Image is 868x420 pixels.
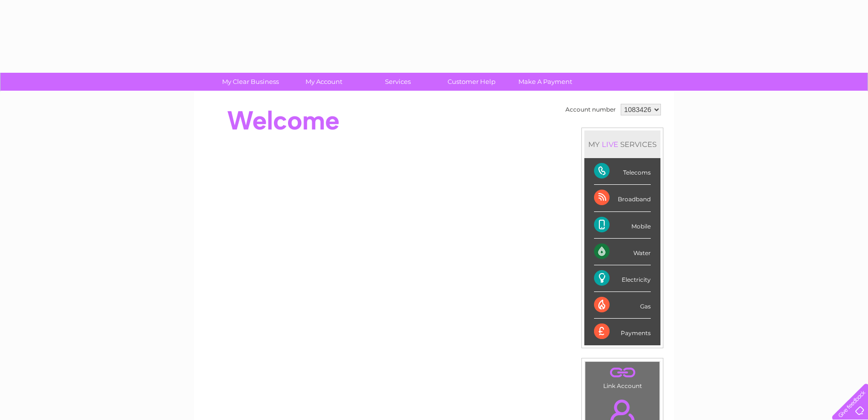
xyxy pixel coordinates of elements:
[594,292,651,319] div: Gas
[210,73,290,91] a: My Clear Business
[594,239,651,265] div: Water
[594,265,651,292] div: Electricity
[594,158,651,185] div: Telecoms
[358,73,438,91] a: Services
[594,319,651,345] div: Payments
[594,212,651,239] div: Mobile
[588,364,657,381] a: .
[600,140,620,149] div: LIVE
[585,361,660,392] td: Link Account
[505,73,585,91] a: Make A Payment
[563,101,618,118] td: Account number
[584,130,660,158] div: MY SERVICES
[284,73,364,91] a: My Account
[594,185,651,211] div: Broadband
[432,73,512,91] a: Customer Help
